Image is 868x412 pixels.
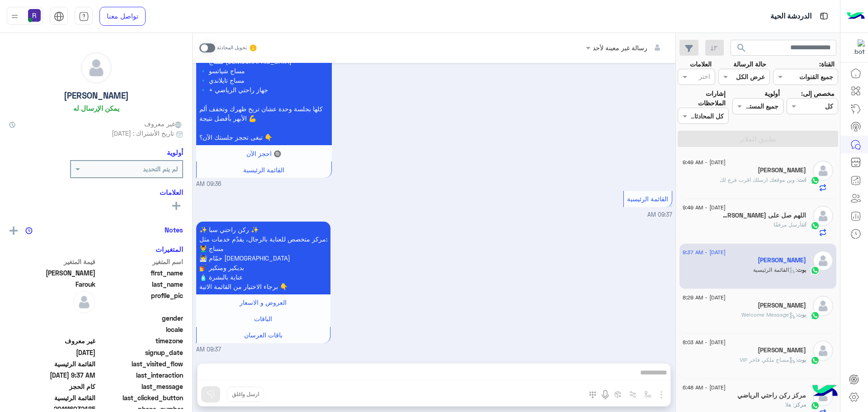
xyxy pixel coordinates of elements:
[9,227,18,235] img: add
[797,266,806,273] span: بوت
[813,251,833,271] img: defaultAdmin.png
[683,338,726,346] span: [DATE] - 8:03 AM
[647,211,672,218] span: 09:37 AM
[758,346,806,354] h5: حبيب قاسم
[813,161,833,181] img: defaultAdmin.png
[97,325,184,334] span: locale
[811,401,820,410] img: WhatsApp
[811,176,820,185] img: WhatsApp
[699,71,712,83] div: اختر
[733,59,766,69] label: حالة الرسالة
[73,291,95,313] img: defaultAdmin.png
[9,257,95,266] span: قيمة المتغير
[740,356,797,363] span: : مساج ملكي فاخر VIP
[818,10,830,22] img: tab
[196,346,221,354] span: 09:37 AM
[683,204,726,212] span: [DATE] - 9:49 AM
[254,315,272,322] span: الباقات
[167,148,183,156] h6: أولوية
[731,40,753,59] button: search
[802,221,806,228] span: انت
[246,150,281,157] span: 🔘 احجز الآن
[217,44,247,52] small: تحويل المحادثة
[9,325,95,334] span: null
[144,119,183,128] span: غير معروف
[97,257,184,266] span: اسم المتغير
[813,296,833,316] img: defaultAdmin.png
[196,180,221,189] span: 09:36 AM
[156,245,183,253] h6: المتغيرات
[720,212,806,219] h5: اللهم صل على سيدنا محمد
[758,166,806,174] h5: السعيدي
[758,256,806,264] h5: Mohamed Farouk
[801,89,835,98] label: مخصص إلى:
[97,359,184,369] span: last_visited_flow
[9,370,95,380] span: 2025-09-04T06:37:19.771Z
[798,176,806,183] span: انت
[811,221,820,230] img: WhatsApp
[97,382,184,391] span: last_message
[811,311,820,320] img: WhatsApp
[244,331,283,339] span: باقات العرسان
[809,376,841,407] img: hulul-logo.png
[627,195,668,203] span: القائمة الرئيسية
[97,393,184,403] span: last_clicked_button
[97,348,184,357] span: signup_date
[794,401,806,408] span: مركز
[797,356,806,363] span: بوت
[97,313,184,323] span: gender
[9,393,95,403] span: القائمة الرئيسية
[678,89,726,108] label: إشارات الملاحظات
[849,39,865,56] img: 322853014244696
[9,336,95,346] span: غير معروف
[813,341,833,361] img: defaultAdmin.png
[9,279,95,289] span: Farouk
[227,387,264,402] button: ارسل واغلق
[79,11,89,22] img: tab
[741,311,797,318] span: : Welcome Message
[73,104,119,112] h6: يمكن الإرسال له
[811,266,820,275] img: WhatsApp
[785,401,794,408] span: هلا
[97,279,184,289] span: last_name
[28,9,41,22] img: userImage
[97,336,184,346] span: timezone
[737,392,806,399] h5: مركز ركن راحتي الرياضي
[54,11,64,22] img: tab
[75,7,93,26] a: tab
[813,206,833,226] img: defaultAdmin.png
[847,7,865,26] img: Logo
[97,291,184,312] span: profile_pic
[819,59,835,69] label: القناة:
[770,10,811,23] p: الدردشة الحية
[9,382,95,391] span: كام الحجز
[811,356,820,365] img: WhatsApp
[196,222,330,294] p: 4/9/2025, 9:37 AM
[683,158,726,166] span: [DATE] - 9:49 AM
[112,128,174,138] span: تاريخ الأشتراك : [DATE]
[9,268,95,278] span: Mohamed
[64,90,129,101] h5: [PERSON_NAME]
[99,7,146,26] a: تواصل معنا
[243,166,284,174] span: القائمة الرئيسية
[683,384,726,392] span: [DATE] - 6:48 AM
[9,313,95,323] span: null
[165,226,183,234] h6: Notes
[764,89,780,98] label: أولوية
[683,248,726,256] span: [DATE] - 9:37 AM
[690,59,712,69] label: العلامات
[678,131,838,147] button: تطبيق الفلاتر
[797,311,806,318] span: بوت
[758,302,806,309] h5: Omar
[25,227,33,234] img: notes
[9,188,183,196] h6: العلامات
[9,11,20,22] img: profile
[240,298,287,306] span: العروض و الاسعار
[97,370,184,380] span: last_interaction
[9,348,95,357] span: 2025-09-04T06:36:23.608Z
[196,15,332,145] p: 4/9/2025, 9:36 AM
[97,268,184,278] span: first_name
[683,294,726,302] span: [DATE] - 8:29 AM
[736,43,747,53] span: search
[774,221,802,228] span: أرسل مرفقًا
